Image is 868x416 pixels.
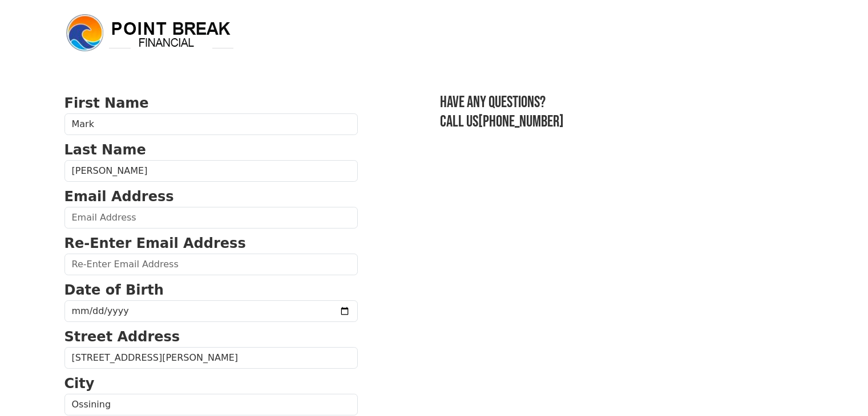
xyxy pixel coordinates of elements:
[64,207,358,229] input: Email Address
[64,160,358,182] input: Last Name
[440,93,804,112] h3: Have any questions?
[64,13,236,54] img: logo.png
[64,142,146,158] strong: Last Name
[64,235,246,251] strong: Re-Enter Email Address
[478,112,564,131] a: [PHONE_NUMBER]
[64,376,95,391] strong: City
[64,254,358,275] input: Re-Enter Email Address
[64,394,358,415] input: City
[64,347,358,369] input: Street Address
[64,113,358,135] input: First Name
[64,95,149,111] strong: First Name
[64,282,164,298] strong: Date of Birth
[64,329,180,345] strong: Street Address
[64,189,174,205] strong: Email Address
[440,112,804,132] h3: Call us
